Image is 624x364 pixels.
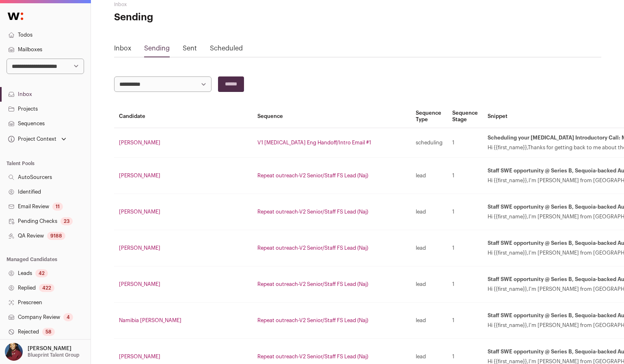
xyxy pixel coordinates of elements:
img: 10010497-medium_jpg [5,343,23,361]
div: 23 [60,217,73,225]
img: Wellfound [3,8,28,24]
a: Scheduled [210,45,243,52]
th: Sequence Type [411,105,447,128]
div: 11 [52,203,63,211]
a: [PERSON_NAME] [119,140,160,145]
h1: Sending [114,11,276,24]
div: 42 [35,269,48,277]
a: [PERSON_NAME] [119,245,160,251]
p: [PERSON_NAME] [28,345,71,352]
a: Repeat outreach-V2 Senior/Staff FS Lead (Naj) [257,354,368,359]
div: 422 [39,284,54,292]
td: 1 [447,303,483,339]
a: [PERSON_NAME] [119,209,160,214]
td: lead [411,266,447,303]
div: Project Context [6,136,56,142]
a: [PERSON_NAME] [119,173,160,178]
td: 1 [447,158,483,194]
th: Candidate [114,105,253,128]
a: Repeat outreach-V2 Senior/Staff FS Lead (Naj) [257,281,368,287]
a: Namibia [PERSON_NAME] [119,318,181,323]
td: 1 [447,230,483,266]
td: scheduling [411,128,447,158]
a: V1 [MEDICAL_DATA] Eng Handoff/Intro Email #1 [257,140,371,145]
td: lead [411,303,447,339]
th: Sequence Stage [447,105,483,128]
a: Sending [144,45,170,52]
a: Repeat outreach-V2 Senior/Staff FS Lead (Naj) [257,318,368,323]
td: 1 [447,194,483,230]
td: 1 [447,128,483,158]
td: lead [411,158,447,194]
div: 9188 [47,232,65,240]
button: Open dropdown [6,133,68,145]
a: Repeat outreach-V2 Senior/Staff FS Lead (Naj) [257,245,368,251]
td: 1 [447,266,483,303]
a: Sent [183,45,197,52]
a: Inbox [114,45,131,52]
div: 4 [63,313,73,321]
a: [PERSON_NAME] [119,281,160,287]
h2: Inbox [114,1,276,8]
a: [PERSON_NAME] [119,354,160,359]
a: Repeat outreach-V2 Senior/Staff FS Lead (Naj) [257,209,368,214]
td: lead [411,194,447,230]
p: Blueprint Talent Group [28,352,80,358]
button: Open dropdown [3,343,81,361]
th: Sequence [253,105,411,128]
td: lead [411,230,447,266]
div: 58 [42,328,55,336]
a: Repeat outreach-V2 Senior/Staff FS Lead (Naj) [257,173,368,178]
